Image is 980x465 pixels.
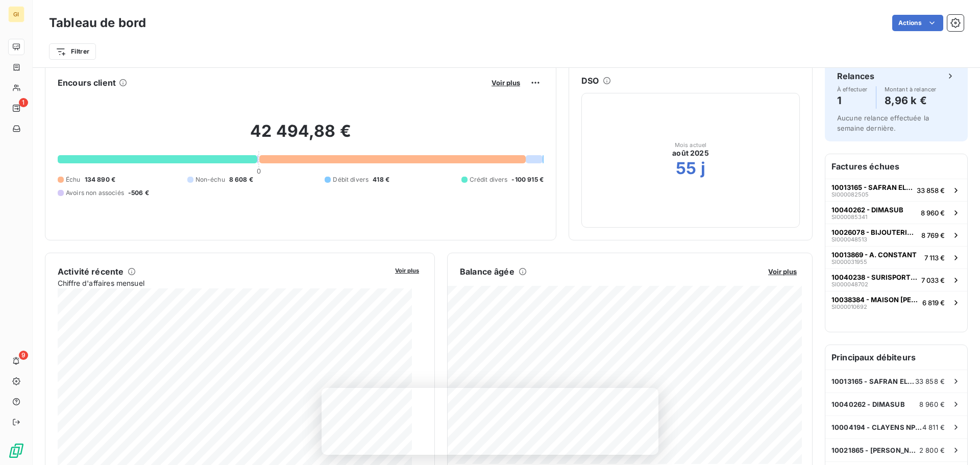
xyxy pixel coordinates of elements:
h3: Tableau de bord [49,14,146,32]
button: 10013165 - SAFRAN ELECTRICAL AND POWER [GEOGRAPHIC_DATA]SI00008250533 858 € [825,179,967,201]
iframe: Intercom live chat [945,430,970,455]
span: 10013869 - A. CONSTANT [831,251,917,259]
button: Filtrer [49,43,96,60]
span: 7 033 € [921,276,945,284]
span: 10040262 - DIMASUB [831,400,905,408]
h6: DSO [581,75,599,87]
span: -506 € [128,188,149,198]
span: 0 [257,167,261,175]
span: SI000082505 [831,191,869,198]
span: 10038384 - MAISON [PERSON_NAME] [831,296,918,304]
span: Voir plus [492,79,520,87]
span: SI000010692 [831,304,867,310]
span: SI000085341 [831,214,867,220]
span: 8 608 € [229,175,253,184]
span: -100 915 € [511,175,544,184]
span: À effectuer [837,86,868,92]
span: 10040262 - DIMASUB [831,206,903,214]
a: 1 [8,100,24,116]
span: 10021865 - [PERSON_NAME] NACELLES MOROCCO SASU [831,446,919,454]
span: 10040238 - SURISPORTS N.V. [831,273,917,281]
span: SI000048513 [831,236,867,242]
span: Avoirs non associés [66,188,124,198]
span: Aucune relance effectuée la semaine dernière. [837,114,929,132]
button: 10013869 - A. CONSTANTSI0000319557 113 € [825,246,967,268]
span: 4 811 € [922,423,945,431]
button: Actions [892,15,943,31]
span: 33 858 € [915,377,945,385]
span: Montant à relancer [885,86,937,92]
span: Voir plus [395,267,419,274]
button: 10040262 - DIMASUBSI0000853418 960 € [825,201,967,224]
span: 33 858 € [917,186,945,194]
img: Logo LeanPay [8,443,24,459]
span: 9 [19,351,28,360]
h6: Factures échues [825,154,967,179]
h2: 42 494,88 € [58,121,544,152]
button: 10040238 - SURISPORTS N.V.SI0000487027 033 € [825,268,967,291]
h2: j [701,158,705,179]
span: 8 960 € [921,209,945,217]
span: 1 [19,98,28,107]
span: 8 769 € [921,231,945,239]
span: 7 113 € [924,254,945,262]
span: Non-échu [195,175,225,184]
span: Mois actuel [675,142,707,148]
div: GI [8,6,24,22]
span: 134 890 € [85,175,115,184]
span: 2 800 € [919,446,945,454]
button: Voir plus [765,267,800,276]
button: 10038384 - MAISON [PERSON_NAME]SI0000106926 819 € [825,291,967,313]
h6: Balance âgée [460,265,514,278]
h6: Relances [837,70,874,82]
h4: 1 [837,92,868,109]
button: Voir plus [392,265,422,275]
h4: 8,96 k € [885,92,937,109]
span: Débit divers [333,175,369,184]
span: Échu [66,175,81,184]
span: 10013165 - SAFRAN ELECTRICAL AND POWER [GEOGRAPHIC_DATA] [831,377,915,385]
span: SI000031955 [831,259,867,265]
span: août 2025 [672,148,708,158]
button: 10026078 - BIJOUTERIE [PERSON_NAME]SI0000485138 769 € [825,224,967,246]
span: Chiffre d'affaires mensuel [58,278,388,288]
button: Voir plus [488,78,523,87]
h6: Principaux débiteurs [825,345,967,370]
h2: 55 [676,158,696,179]
h6: Encours client [58,77,116,89]
span: 10004194 - CLAYENS NP [GEOGRAPHIC_DATA] [831,423,922,431]
span: 10026078 - BIJOUTERIE [PERSON_NAME] [831,228,917,236]
span: SI000048702 [831,281,868,287]
h6: Activité récente [58,265,124,278]
span: 6 819 € [922,299,945,307]
span: 10013165 - SAFRAN ELECTRICAL AND POWER [GEOGRAPHIC_DATA] [831,183,913,191]
span: 8 960 € [919,400,945,408]
span: Crédit divers [470,175,508,184]
iframe: Enquête de LeanPay [322,388,658,455]
span: 418 € [373,175,389,184]
span: Voir plus [768,267,797,276]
